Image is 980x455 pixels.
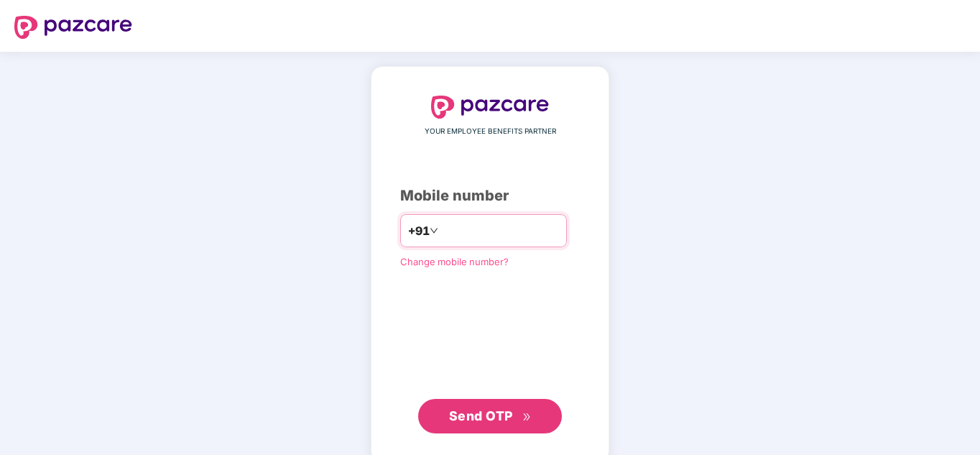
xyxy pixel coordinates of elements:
span: +91 [408,222,430,240]
a: Change mobile number? [400,256,509,267]
span: YOUR EMPLOYEE BENEFITS PARTNER [425,126,556,137]
span: down [430,226,438,235]
img: logo [14,16,132,39]
span: double-right [522,413,532,422]
button: Send OTPdouble-right [418,399,562,433]
img: logo [431,96,549,119]
span: Send OTP [449,408,513,423]
div: Mobile number [400,185,580,207]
